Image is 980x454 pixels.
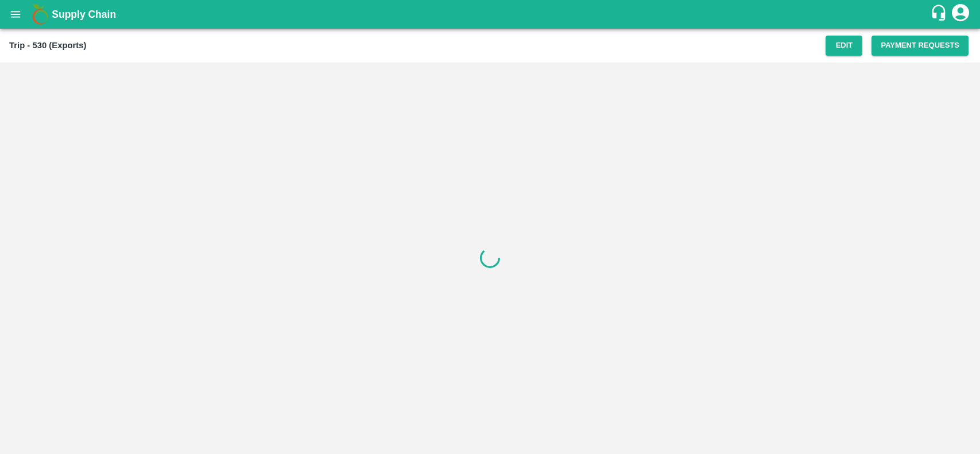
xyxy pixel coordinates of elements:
[52,6,930,22] a: Supply Chain
[52,9,116,20] b: Supply Chain
[2,1,29,28] button: open drawer
[29,3,52,26] img: logo
[9,41,86,50] b: Trip - 530 (Exports)
[950,2,971,26] div: account of current user
[930,4,950,25] div: customer-support
[826,36,862,56] button: Edit
[871,36,969,56] button: Payment Requests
